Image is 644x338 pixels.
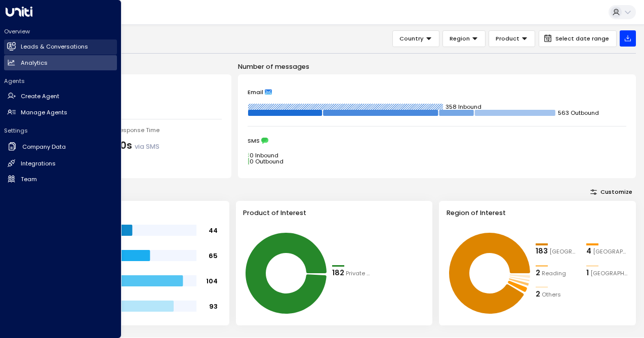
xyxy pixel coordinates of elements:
h2: Create Agent [21,92,59,101]
h2: Settings [4,126,117,135]
a: Team [4,172,117,187]
p: Number of messages [238,62,636,71]
p: Engagement Metrics [32,62,231,71]
span: Cambridge [593,247,629,256]
div: 1 [586,268,589,279]
h2: Company Data [22,143,66,151]
button: Country [392,30,439,47]
tspan: 65 [209,251,218,260]
div: 1Surrey [586,268,629,279]
span: Country [399,34,424,43]
button: Customize [587,186,636,197]
tspan: 563 Outbound [558,109,599,117]
tspan: 104 [206,276,218,285]
a: Analytics [4,55,117,70]
div: 4 [586,246,591,257]
a: Company Data [4,139,117,155]
span: Email [248,89,263,96]
span: via SMS [135,142,159,151]
div: [PERSON_NAME] Average Response Time [42,126,222,135]
span: Others [542,290,561,299]
button: Product [489,30,535,47]
h2: Analytics [21,59,48,67]
span: Private Office [346,269,375,278]
div: 4Cambridge [586,246,629,257]
span: Reading [542,269,566,278]
h3: Product of Interest [243,208,425,218]
a: Leads & Conversations [4,39,117,55]
div: 182Private Office [332,268,375,279]
div: 2Reading [536,268,578,279]
tspan: 44 [209,226,218,234]
span: Select date range [555,35,609,42]
div: 183 [536,246,548,257]
a: Integrations [4,156,117,171]
span: Product [496,34,519,43]
tspan: 0 Inbound [250,151,278,159]
div: SMS [248,137,626,144]
tspan: 93 [209,302,218,310]
span: Region [450,34,470,43]
h2: Overview [4,27,117,35]
h2: Manage Agents [21,108,67,117]
h2: Integrations [21,159,56,168]
span: London [549,247,578,256]
tspan: 0 Outbound [250,157,284,165]
div: 183London [536,246,578,257]
div: 2 [536,268,540,279]
h2: Agents [4,77,117,85]
h2: Leads & Conversations [21,43,88,51]
div: 182 [332,268,344,279]
button: Region [442,30,486,47]
div: Number of Inquiries [42,85,222,94]
div: 2 [536,289,540,300]
tspan: 358 Inbound [446,103,481,111]
a: Manage Agents [4,105,117,120]
div: 0s [120,139,159,153]
h3: Region of Interest [447,208,629,218]
a: Create Agent [4,89,117,104]
h2: Team [21,175,37,184]
h3: Range of Team Size [39,208,222,218]
div: 2Others [536,289,578,300]
button: Select date range [539,30,617,47]
span: Surrey [590,269,629,278]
